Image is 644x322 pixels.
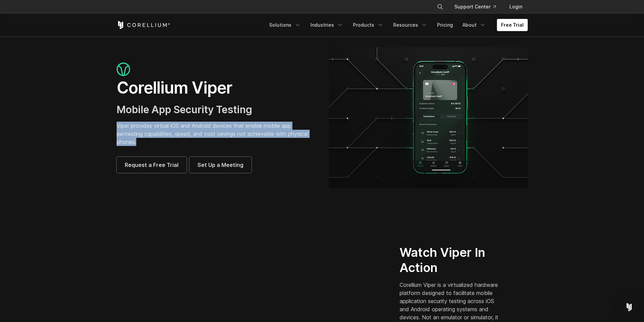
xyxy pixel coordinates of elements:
[329,47,528,188] img: viper_hero
[621,299,637,315] div: Open Intercom Messenger
[458,19,490,31] a: About
[117,21,170,29] a: Corellium Home
[117,78,315,98] h1: Corellium Viper
[117,103,252,116] span: Mobile App Security Testing
[433,19,457,31] a: Pricing
[189,157,252,173] a: Set Up a Meeting
[197,161,243,169] span: Set Up a Meeting
[306,19,348,31] a: Industries
[429,1,528,13] div: Navigation Menu
[504,1,528,13] a: Login
[265,19,305,31] a: Solutions
[389,19,432,31] a: Resources
[117,122,315,146] p: Viper provides virtual iOS and Android devices that enable mobile app pentesting capabilities, sp...
[117,63,130,76] img: viper_icon_large
[497,19,528,31] a: Free Trial
[434,1,446,13] button: Search
[349,19,388,31] a: Products
[125,161,178,169] span: Request a Free Trial
[449,1,501,13] a: Support Center
[400,245,502,275] h2: Watch Viper In Action
[265,19,528,31] div: Navigation Menu
[117,157,187,173] a: Request a Free Trial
